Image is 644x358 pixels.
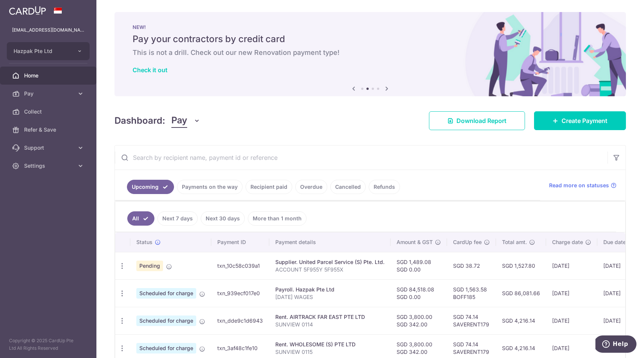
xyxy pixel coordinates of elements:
a: Download Report [429,111,525,130]
span: Total amt. [502,238,527,246]
td: [DATE] [546,307,597,334]
span: CardUp fee [453,238,482,246]
a: All [127,211,154,226]
img: CardUp [9,6,46,15]
span: Status [136,238,153,246]
td: [DATE] [597,279,640,307]
button: Hazpak Pte Ltd [7,42,90,60]
span: Charge date [552,238,583,246]
td: SGD 74.14 SAVERENT179 [447,307,496,334]
span: Support [24,144,74,152]
td: txn_10c58c039a1 [211,252,269,279]
td: [DATE] [597,307,640,334]
span: Settings [24,162,74,170]
th: Payment ID [211,232,269,252]
a: Upcoming [127,180,174,194]
a: More than 1 month [248,211,307,226]
td: [DATE] [597,252,640,279]
span: Scheduled for charge [136,343,196,353]
a: Create Payment [534,111,626,130]
span: Read more on statuses [549,182,609,189]
span: Download Report [456,116,507,125]
p: NEW! [133,24,608,30]
input: Search by recipient name, payment id or reference [115,146,607,170]
span: Due date [603,238,626,246]
th: Payment details [269,232,391,252]
td: [DATE] [546,252,597,279]
a: Next 7 days [157,211,198,226]
td: SGD 86,081.66 [496,279,546,307]
td: SGD 84,518.08 SGD 0.00 [391,279,447,307]
h4: Dashboard: [114,114,165,127]
span: Amount & GST [397,238,433,246]
span: Scheduled for charge [136,316,196,326]
span: Collect [24,108,74,115]
td: SGD 3,800.00 SGD 342.00 [391,307,447,334]
a: Check it out [133,66,168,74]
p: ACCOUNT 5F955Y 5F955X [275,266,385,273]
td: SGD 4,216.14 [496,307,546,334]
a: Recipient paid [246,180,292,194]
h5: Pay your contractors by credit card [133,33,608,45]
div: Supplier. United Parcel Service (S) Pte. Ltd. [275,258,385,266]
a: Payments on the way [177,180,243,194]
div: Rent. WHOLESOME (S) PTE LTD [275,341,385,348]
p: [EMAIL_ADDRESS][DOMAIN_NAME] [12,26,84,34]
button: Pay [171,114,200,128]
div: Rent. AIRTRACK FAR EAST PTE LTD [275,313,385,321]
span: Pending [136,261,163,271]
span: Scheduled for charge [136,288,196,299]
span: Hazpak Pte Ltd [14,47,69,55]
a: Refunds [369,180,400,194]
span: Refer & Save [24,126,74,133]
td: SGD 38.72 [447,252,496,279]
td: SGD 1,527.80 [496,252,546,279]
td: txn_939ecf017e0 [211,279,269,307]
td: SGD 1,489.08 SGD 0.00 [391,252,447,279]
span: Pay [171,114,187,128]
img: Renovation banner [114,12,626,96]
span: Create Payment [562,116,607,125]
p: [DATE] WAGES [275,293,385,301]
span: Home [24,72,74,79]
a: Cancelled [330,180,366,194]
a: Next 30 days [201,211,245,226]
td: [DATE] [546,279,597,307]
div: Payroll. Hazpak Pte Ltd [275,286,385,293]
p: SUNVIEW 0114 [275,321,385,328]
h6: This is not a drill. Check out our new Renovation payment type! [133,48,608,57]
p: SUNVIEW 0115 [275,348,385,356]
td: SGD 1,563.58 BOFF185 [447,279,496,307]
a: Read more on statuses [549,182,617,189]
span: Pay [24,90,74,97]
td: txn_dde9c1d6943 [211,307,269,334]
iframe: Opens a widget where you can find more information [595,335,636,354]
a: Overdue [295,180,327,194]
